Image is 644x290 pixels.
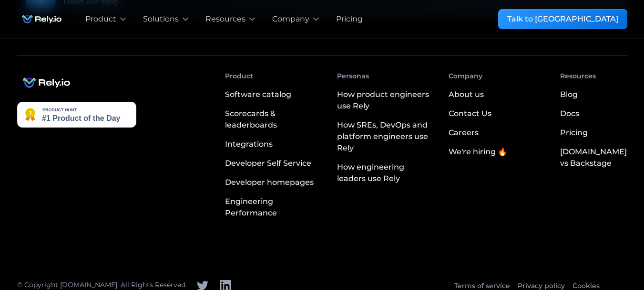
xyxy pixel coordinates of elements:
[143,13,179,25] div: Solutions
[225,135,321,154] a: Integrations
[560,123,588,142] a: Pricing
[225,154,321,173] a: Developer Self Service
[225,173,321,192] a: Developer homepages
[225,158,311,169] div: Developer Self Service
[225,104,321,135] a: Scorecards & leaderboards
[560,108,579,119] div: Docs
[225,85,321,104] a: Software catalog
[449,85,484,104] a: About us
[225,108,321,131] div: Scorecards & leaderboards
[225,139,273,150] div: Integrations
[225,177,314,188] div: Developer homepages
[449,89,484,100] div: About us
[337,161,433,184] div: How engineering leaders use Rely
[272,13,309,25] div: Company
[449,108,491,119] div: Contact Us
[17,102,136,128] img: Rely.io - The developer portal with an AI assistant you can speak with | Product Hunt
[449,123,479,142] a: Careers
[449,71,482,81] div: Company
[17,10,66,29] img: Rely.io logo
[337,71,369,81] div: Personas
[337,119,433,154] div: How SREs, DevOps and platform engineers use Rely
[225,71,253,81] div: Product
[498,9,627,29] a: Talk to [GEOGRAPHIC_DATA]
[337,116,433,158] a: How SREs, DevOps and platform engineers use Rely
[449,127,479,139] div: Careers
[560,104,579,123] a: Docs
[337,158,433,188] a: How engineering leaders use Rely
[560,89,578,100] div: Blog
[225,192,321,223] a: Engineering Performance
[336,13,363,25] a: Pricing
[581,227,631,277] iframe: Chatbot
[225,196,321,219] div: Engineering Performance
[205,13,245,25] div: Resources
[225,89,291,100] div: Software catalog
[507,13,618,25] div: Talk to [GEOGRAPHIC_DATA]
[560,146,627,169] div: [DOMAIN_NAME] vs Backstage
[449,142,507,161] a: We're hiring 🔥
[560,71,596,81] div: Resources
[337,89,433,112] div: How product engineers use Rely
[560,85,578,104] a: Blog
[17,10,66,29] a: home
[85,13,116,25] div: Product
[449,146,507,158] div: We're hiring 🔥
[337,85,433,116] a: How product engineers use Rely
[560,142,627,173] a: [DOMAIN_NAME] vs Backstage
[449,104,491,123] a: Contact Us
[560,127,588,139] div: Pricing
